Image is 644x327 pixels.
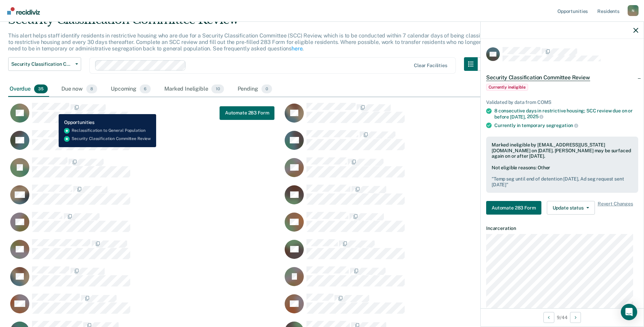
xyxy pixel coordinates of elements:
[628,5,639,16] div: N
[8,130,283,157] div: CaseloadOpportunityCell-0873372
[163,82,225,97] div: Marked Ineligible
[236,82,273,97] div: Pending
[8,32,490,52] p: This alert helps staff identify residents in restrictive housing who are due for a Security Class...
[527,114,543,119] span: 2025
[220,106,275,120] button: Automate 283 Form
[414,63,447,68] div: Clear facilities
[8,266,283,293] div: CaseloadOpportunityCell-0667516
[492,176,633,188] pre: " Temp seg until end of detention [DATE], Ad seg request sent [DATE] "
[8,13,491,32] div: Security Classification Committee Review
[546,123,578,128] span: segregation
[486,84,528,91] span: Currently ineligible
[8,184,283,212] div: CaseloadOpportunityCell-0775106
[570,312,581,323] button: Next Opportunity
[486,99,638,105] div: Validated by data from COMS
[481,67,644,97] div: Security Classification Committee ReviewCurrently ineligible
[8,239,283,266] div: CaseloadOpportunityCell-0775640
[492,142,633,159] div: Marked ineligible by [EMAIL_ADDRESS][US_STATE][DOMAIN_NAME] on [DATE]. [PERSON_NAME] may be surfa...
[283,266,557,293] div: CaseloadOpportunityCell-0759882
[8,157,283,184] div: CaseloadOpportunityCell-0722286
[598,201,633,215] span: Revert Changes
[261,84,272,93] span: 0
[283,293,557,321] div: CaseloadOpportunityCell-0316880
[486,225,638,231] dt: Incarceration
[211,84,224,93] span: 10
[11,61,73,67] span: Security Classification Committee Review
[283,184,557,212] div: CaseloadOpportunityCell-0835391
[8,212,283,239] div: CaseloadOpportunityCell-0835925
[283,157,557,184] div: CaseloadOpportunityCell-0429848
[621,304,637,320] div: Open Intercom Messenger
[543,312,554,323] button: Previous Opportunity
[283,130,557,157] div: CaseloadOpportunityCell-0634045
[494,108,638,120] div: 8 consecutive days in restrictive housing; SCC review due on or before [DATE],
[34,84,48,93] span: 35
[8,293,283,321] div: CaseloadOpportunityCell-0487084
[481,308,644,326] div: 9 / 44
[486,74,590,81] span: Security Classification Committee Review
[283,103,557,130] div: CaseloadOpportunityCell-0671066
[60,82,99,97] div: Due now
[109,82,152,97] div: Upcoming
[486,201,541,215] button: Automate 283 Form
[291,45,302,52] a: here
[8,103,283,130] div: CaseloadOpportunityCell-0748527
[283,239,557,266] div: CaseloadOpportunityCell-0652653
[628,5,639,16] button: Profile dropdown button
[7,7,40,15] img: Recidiviz
[486,201,544,215] a: Navigate to form link
[86,84,97,93] span: 8
[492,165,633,187] div: Not eligible reasons: Other
[140,84,151,93] span: 6
[283,212,557,239] div: CaseloadOpportunityCell-0801785
[494,122,638,128] div: Currently in temporary
[547,201,595,215] button: Update status
[220,106,275,120] a: Navigate to form link
[8,82,49,97] div: Overdue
